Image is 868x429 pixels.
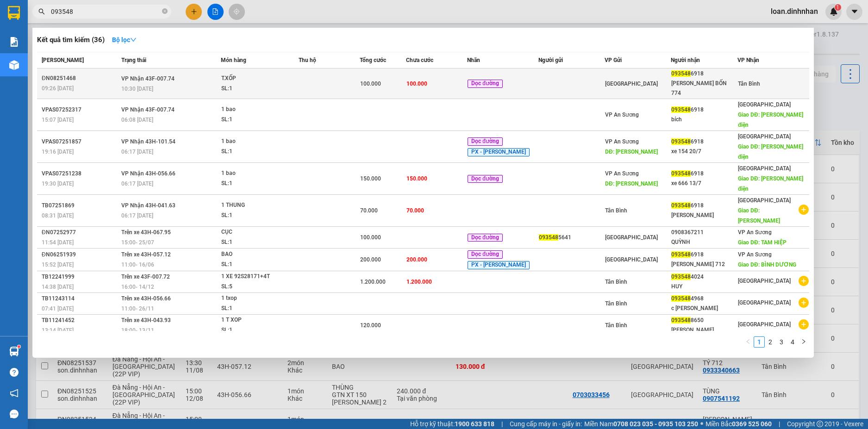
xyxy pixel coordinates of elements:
[42,180,74,187] span: 19:30 [DATE]
[406,207,424,214] span: 70.000
[738,299,791,306] span: [GEOGRAPHIC_DATA]
[605,256,658,263] span: [GEOGRAPHIC_DATA]
[406,256,427,263] span: 200.000
[738,133,791,140] span: [GEOGRAPHIC_DATA]
[671,79,737,98] div: [PERSON_NAME] BỐN 774
[468,137,503,146] span: Dọc đường
[42,57,84,63] span: [PERSON_NAME]
[671,170,691,177] span: 093548
[42,239,74,246] span: 11:54 [DATE]
[671,316,737,325] div: 8650
[776,336,787,348] li: 3
[605,207,627,214] span: Tân Bình
[162,8,168,14] span: close-circle
[42,228,119,237] div: ĐN07252977
[671,304,737,313] div: c [PERSON_NAME]
[406,279,432,285] span: 1.200.000
[121,212,153,219] span: 06:17 [DATE]
[468,148,530,156] span: PX - [PERSON_NAME]
[105,32,144,47] button: Bộ lọcdown
[42,327,74,334] span: 13:14 [DATE]
[360,256,381,263] span: 200.000
[738,112,803,128] span: Giao DĐ: [PERSON_NAME] điện
[605,112,639,118] span: VP An Sương
[787,336,798,348] li: 4
[121,327,154,334] span: 18:00 - 13/11
[406,81,427,87] span: 100.000
[468,80,503,88] span: Dọc đường
[42,169,119,179] div: VPAS07251238
[776,337,787,347] a: 3
[42,105,119,115] div: VPAS07252317
[8,6,20,20] img: logo-vxr
[671,282,737,292] div: HUY
[671,237,737,247] div: QUỲNH
[360,279,386,285] span: 1.200.000
[10,389,19,398] span: notification
[42,305,74,312] span: 07:41 [DATE]
[605,300,627,307] span: Tân Bình
[221,115,291,125] div: SL: 1
[743,336,754,348] button: left
[51,6,160,17] input: Tìm tên, số ĐT hoặc mã đơn
[360,57,386,63] span: Tổng cước
[221,249,291,260] div: BAO
[121,75,175,82] span: VP Nhận 43F-007.74
[162,7,168,16] span: close-circle
[671,295,691,302] span: 093548
[121,251,171,258] span: Trên xe 43H-057.12
[221,237,291,248] div: SL: 1
[360,175,381,182] span: 150.000
[121,149,153,155] span: 06:17 [DATE]
[221,84,291,94] div: SL: 1
[671,69,737,79] div: 6918
[221,260,291,270] div: SL: 1
[9,60,19,70] img: warehouse-icon
[605,322,627,329] span: Tân Bình
[798,336,809,348] button: right
[738,143,803,160] span: Giao DĐ: [PERSON_NAME] điện
[221,200,291,211] div: 1 THUNG
[468,175,503,183] span: Dọc đường
[738,321,791,328] span: [GEOGRAPHIC_DATA]
[743,336,754,348] li: Previous Page
[738,165,791,172] span: [GEOGRAPHIC_DATA]
[738,261,796,268] span: Giao DĐ: BÌNH DƯƠNG
[468,261,530,269] span: PX - [PERSON_NAME]
[121,57,146,63] span: Trạng thái
[221,57,246,63] span: Món hàng
[221,105,291,115] div: 1 bao
[42,250,119,260] div: ĐN06251939
[787,337,798,347] a: 4
[221,147,291,157] div: SL: 1
[121,284,154,290] span: 16:00 - 14/12
[467,57,480,63] span: Nhãn
[9,347,19,356] img: warehouse-icon
[738,251,772,258] span: VP An Sương
[121,170,175,177] span: VP Nhận 43H-056.66
[299,57,316,63] span: Thu hộ
[738,175,803,192] span: Giao DĐ: [PERSON_NAME] điện
[121,117,153,123] span: 06:08 [DATE]
[112,36,137,44] strong: Bộ lọc
[121,202,175,209] span: VP Nhận 43H-041.63
[671,201,737,211] div: 6918
[121,106,175,113] span: VP Nhận 43F-007.74
[221,74,291,84] div: T.XỐP
[121,317,171,323] span: Trên xe 43H-043.93
[754,336,765,348] li: 1
[221,325,291,336] div: SL: 1
[121,239,154,246] span: 15:00 - 25/07
[42,74,119,83] div: ĐN08251468
[799,298,809,308] span: plus-circle
[121,229,171,236] span: Trên xe 43H-067.95
[221,137,291,147] div: 1 bao
[671,294,737,304] div: 4968
[671,70,691,77] span: 093548
[42,272,119,282] div: TB12241999
[360,81,381,87] span: 100.000
[42,261,74,268] span: 15:52 [DATE]
[671,105,737,115] div: 6918
[42,201,119,211] div: TB07251869
[221,179,291,189] div: SL: 1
